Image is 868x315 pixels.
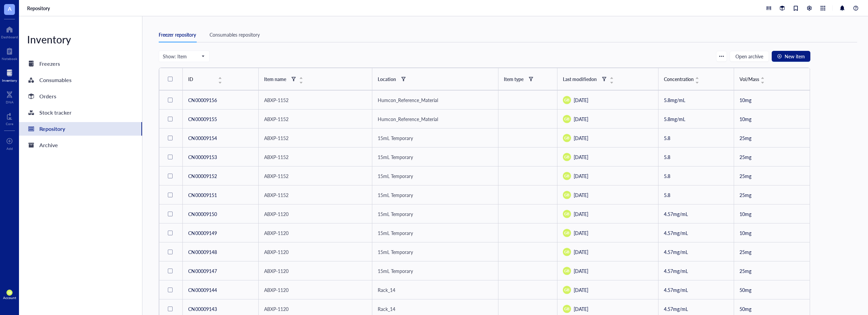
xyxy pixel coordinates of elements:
td: 25mg [734,147,810,166]
a: Repository [19,122,142,136]
a: Archive [19,138,142,152]
span: GB [564,154,570,160]
a: Orders [19,90,142,103]
span: GB [564,211,570,217]
td: 4.57mg/mL [658,280,734,299]
span: Open archive [735,54,763,59]
td: CN00009148 [183,242,258,261]
div: [DATE] [563,96,653,104]
span: GB [564,97,570,103]
span: Show: Item [163,53,204,59]
div: Consumables [39,75,72,85]
a: Dashboard [1,24,18,39]
span: GB [564,268,570,274]
td: CN00009155 [183,110,258,129]
div: 15mL Temporary [378,153,413,161]
div: [DATE] [563,191,653,199]
span: GB [564,173,570,179]
td: 10mg [734,204,810,223]
span: ABXP-1120 [264,211,289,217]
button: Open archive [730,51,769,62]
td: CN00009152 [183,166,258,185]
a: DNA [6,89,14,104]
td: 5.8 [658,129,734,147]
div: Last modified on [563,75,597,83]
div: ID [188,75,217,83]
div: 15mL Temporary [378,267,413,275]
td: 5.8 [658,147,734,166]
td: 25mg [734,129,810,147]
span: ABXP-1152 [264,135,289,141]
div: Add [6,146,13,151]
td: CN00009151 [183,185,258,204]
td: 5.8mg/mL [658,91,734,110]
span: ABXP-1120 [264,268,289,274]
div: 15mL Temporary [378,172,413,180]
div: [DATE] [563,153,653,161]
span: ABXP-1152 [264,154,289,160]
td: 25mg [734,166,810,185]
div: Consumables repository [210,31,260,38]
div: Rack_14 [378,305,395,313]
td: 25mg [734,185,810,204]
div: Orders [39,92,56,101]
td: CN00009156 [183,91,258,110]
span: GB [564,306,570,312]
td: 4.57mg/mL [658,242,734,261]
td: CN00009150 [183,204,258,223]
div: [DATE] [563,267,653,275]
div: Core [6,122,13,126]
span: GB [564,135,570,141]
a: Consumables [19,73,142,87]
span: GB [564,287,570,293]
span: ABXP-1152 [264,192,289,198]
span: ABXP-1120 [264,287,289,293]
td: CN00009154 [183,129,258,147]
div: Archive [39,140,58,150]
td: 4.57mg/mL [658,261,734,280]
span: ABXP-1120 [264,306,289,312]
a: Inventory [2,67,17,82]
div: [DATE] [563,229,653,237]
div: Account [3,296,16,300]
div: Freezer repository [159,31,196,38]
div: Inventory [2,78,17,82]
div: Notebook [2,57,17,61]
div: [DATE] [563,248,653,256]
span: ABXP-1152 [264,173,289,179]
div: Item name [264,75,286,83]
div: [DATE] [563,210,653,218]
div: 15mL Temporary [378,210,413,218]
span: ABXP-1120 [264,230,289,236]
div: Inventory [19,33,142,46]
div: [DATE] [563,305,653,313]
td: CN00009147 [183,261,258,280]
span: ABXP-1152 [264,97,289,103]
div: [DATE] [563,134,653,142]
div: 15mL Temporary [378,248,413,256]
span: GB [564,249,570,255]
td: 50mg [734,280,810,299]
span: Vol/Mass [739,75,759,83]
td: CN00009149 [183,223,258,242]
td: 5.8 [658,185,734,204]
td: 25mg [734,242,810,261]
a: Core [6,111,13,126]
td: 5.8 [658,166,734,185]
div: Freezers [39,59,60,68]
div: [DATE] [563,286,653,294]
a: Stock tracker [19,106,142,119]
a: Repository [27,5,51,11]
span: Concentration [664,75,694,83]
span: A [8,4,12,13]
td: 5.8mg/mL [658,110,734,129]
div: Humcon_Reference_Material [378,115,438,123]
span: New item [785,54,805,59]
div: Humcon_Reference_Material [378,96,438,104]
div: [DATE] [563,115,653,123]
div: 15mL Temporary [378,229,413,237]
div: DNA [6,100,14,104]
td: 10mg [734,110,810,129]
button: New item [772,51,810,62]
th: Vol/Mass [734,68,810,90]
